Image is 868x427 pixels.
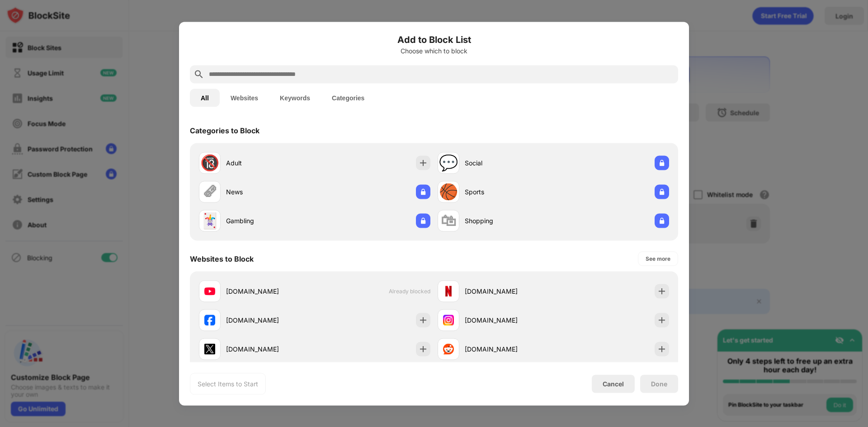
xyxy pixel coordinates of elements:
[465,158,553,168] div: Social
[651,380,667,387] div: Done
[190,89,220,107] button: All
[439,183,458,201] div: 🏀
[321,89,375,107] button: Categories
[220,89,269,107] button: Websites
[439,154,458,172] div: 💬
[226,216,315,225] div: Gambling
[200,211,219,230] div: 🃏
[226,286,315,296] div: [DOMAIN_NAME]
[441,211,456,230] div: 🛍
[190,33,678,46] h6: Add to Block List
[226,315,315,325] div: [DOMAIN_NAME]
[443,286,454,296] img: favicons
[204,286,215,296] img: favicons
[465,216,553,225] div: Shopping
[204,314,215,325] img: favicons
[190,254,254,263] div: Websites to Block
[226,344,315,354] div: [DOMAIN_NAME]
[198,379,258,388] div: Select Items to Start
[443,314,454,325] img: favicons
[465,344,553,354] div: [DOMAIN_NAME]
[465,286,553,296] div: [DOMAIN_NAME]
[465,315,553,325] div: [DOMAIN_NAME]
[190,126,259,135] div: Categories to Block
[193,69,204,80] img: search.svg
[443,343,454,354] img: favicons
[646,254,670,263] div: See more
[465,187,553,197] div: Sports
[190,47,678,54] div: Choose which to block
[200,154,219,172] div: 🔞
[226,187,315,197] div: News
[226,158,315,168] div: Adult
[389,288,430,295] span: Already blocked
[202,183,217,201] div: 🗞
[204,343,215,354] img: favicons
[603,380,624,388] div: Cancel
[269,89,321,107] button: Keywords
